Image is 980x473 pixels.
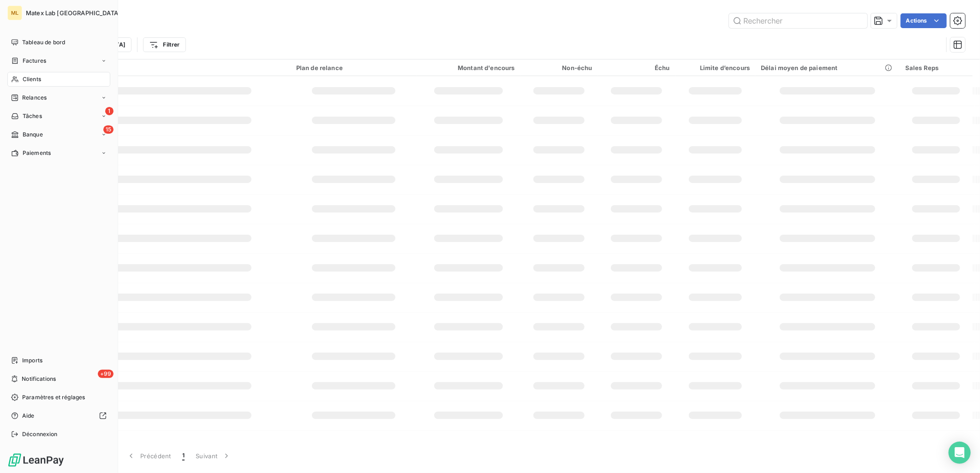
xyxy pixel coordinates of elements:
[103,125,114,134] span: 15
[22,430,58,438] span: Déconnexion
[681,64,750,71] div: Limite d’encours
[22,356,42,365] span: Imports
[526,64,592,71] div: Non-échu
[190,446,237,466] button: Suivant
[23,112,42,120] span: Tâches
[729,13,867,28] input: Rechercher
[7,6,22,20] div: ML
[98,370,114,378] span: +99
[7,408,110,423] a: Aide
[22,412,35,420] span: Aide
[105,107,114,115] span: 1
[121,446,177,466] button: Précédent
[143,37,185,52] button: Filtrer
[23,57,46,65] span: Factures
[905,64,967,71] div: Sales Reps
[7,453,65,467] img: Logo LeanPay
[296,64,411,71] div: Plan de relance
[761,64,894,71] div: Délai moyen de paiement
[182,451,185,461] span: 1
[949,442,971,464] div: Open Intercom Messenger
[22,94,47,102] span: Relances
[177,446,190,466] button: 1
[23,130,43,139] span: Banque
[23,75,41,83] span: Clients
[23,149,51,157] span: Paiements
[22,393,85,402] span: Paramètres et réglages
[901,13,947,28] button: Actions
[22,38,65,47] span: Tableau de bord
[422,64,515,71] div: Montant d'encours
[22,375,56,383] span: Notifications
[604,64,670,71] div: Échu
[26,9,120,17] span: Matex Lab [GEOGRAPHIC_DATA]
